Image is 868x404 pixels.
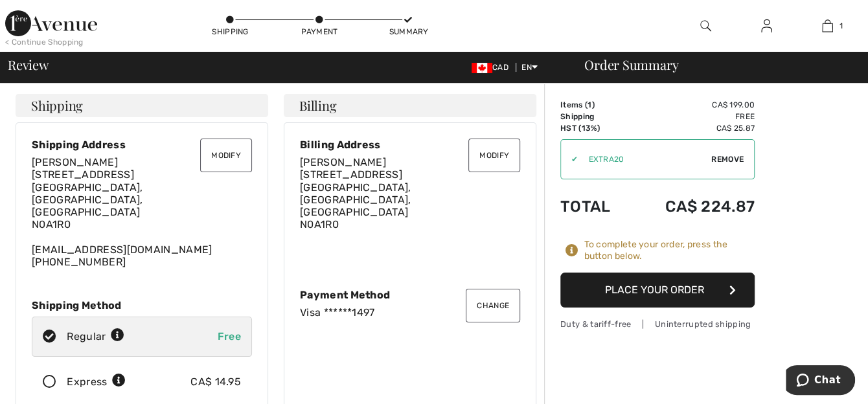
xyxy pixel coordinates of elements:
[751,18,782,34] a: Sign In
[560,99,630,111] td: Items ( )
[300,156,386,168] span: [PERSON_NAME]
[472,63,514,72] span: CAD
[711,153,744,165] span: Remove
[761,18,772,34] img: My Info
[67,329,124,344] div: Regular
[5,10,97,36] img: 1ère Avenue
[561,153,578,165] div: ✔
[5,36,84,48] div: < Continue Shopping
[32,168,143,230] span: [STREET_ADDRESS] [GEOGRAPHIC_DATA], [GEOGRAPHIC_DATA], [GEOGRAPHIC_DATA] N0A1R0
[211,26,250,38] div: Shipping
[560,318,755,330] div: Duty & tariff-free | Uninterrupted shipping
[472,63,492,73] img: Canadian Dollar
[560,122,630,134] td: HST (13%)
[190,374,241,390] div: CA$ 14.95
[700,18,711,34] img: search the website
[797,18,857,34] a: 1
[584,239,755,262] div: To complete your order, press the button below.
[786,365,855,398] iframe: Opens a widget where you can chat to one of our agents
[67,374,126,390] div: Express
[630,111,755,122] td: Free
[300,139,520,151] div: Billing Address
[200,139,252,172] button: Modify
[31,99,83,112] span: Shipping
[300,289,520,301] div: Payment Method
[299,99,336,112] span: Billing
[300,168,411,230] span: [STREET_ADDRESS] [GEOGRAPHIC_DATA], [GEOGRAPHIC_DATA], [GEOGRAPHIC_DATA] N0A1R0
[630,122,755,134] td: CA$ 25.87
[822,18,833,34] img: My Bag
[560,185,630,229] td: Total
[560,273,755,308] button: Place Your Order
[569,58,860,71] div: Order Summary
[468,139,520,172] button: Modify
[630,99,755,111] td: CA$ 199.00
[839,20,843,32] span: 1
[32,139,252,151] div: Shipping Address
[32,156,252,268] div: [EMAIL_ADDRESS][DOMAIN_NAME] [PHONE_NUMBER]
[32,299,252,311] div: Shipping Method
[218,330,241,342] span: Free
[630,185,755,229] td: CA$ 224.87
[560,111,630,122] td: Shipping
[521,63,538,72] span: EN
[588,100,591,109] span: 1
[32,156,118,168] span: [PERSON_NAME]
[578,140,711,179] input: Promo code
[300,26,339,38] div: Payment
[389,26,428,38] div: Summary
[8,58,49,71] span: Review
[466,289,520,322] button: Change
